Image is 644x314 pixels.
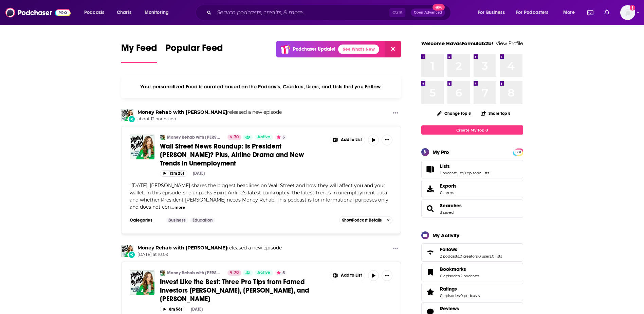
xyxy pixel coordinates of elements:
[440,163,489,169] a: Lists
[516,8,549,17] span: For Podcasters
[84,8,104,17] span: Podcasts
[478,254,491,259] a: 0 users
[512,7,558,18] button: open menu
[421,180,523,198] a: Exports
[620,5,635,20] button: Show profile menu
[480,107,511,120] button: Share Top 8
[341,273,362,278] span: Add to List
[174,205,185,210] button: more
[440,306,459,312] span: Reviews
[496,40,523,47] a: View Profile
[330,135,365,145] button: Show More Button
[257,134,270,141] span: Active
[130,270,154,295] img: Invest Like the Best: Three Pro Tips from Famed Investors Ray Dalio, Warren Buffett, and Michael ...
[491,254,492,259] span: ,
[421,243,523,262] span: Follows
[563,8,575,17] span: More
[424,204,437,213] a: Searches
[130,182,388,210] span: "
[167,270,223,276] a: Money Rehab with [PERSON_NAME]
[342,218,382,223] span: Show Podcast Details
[137,245,227,251] a: Money Rehab with Nicole Lapin
[121,245,133,257] a: Money Rehab with Nicole Lapin
[433,149,449,155] div: My Pro
[473,7,513,18] button: open menu
[492,254,502,259] a: 0 lists
[630,5,635,11] svg: Add a profile image
[421,263,523,281] span: Bookmarks
[165,42,223,58] span: Popular Feed
[160,142,325,168] a: Wall Street News Roundup: Is President [PERSON_NAME]? Plus, Airline Drama and New Trends in Unemp...
[137,252,282,258] span: [DATE] at 10:09
[160,306,185,312] button: 8m 56s
[440,246,457,252] span: Follows
[558,7,583,18] button: open menu
[440,254,459,259] a: 2 podcasts
[421,40,493,47] a: Welcome HavasFormulab2b!
[128,251,135,258] div: New Episode
[137,109,227,115] a: Money Rehab with Nicole Lapin
[440,246,502,252] a: Follows
[463,171,463,175] span: ,
[421,125,523,135] a: Create My Top 8
[5,6,71,19] a: Podchaser - Follow, Share and Rate Podcasts
[424,267,437,277] a: Bookmarks
[255,135,273,140] a: Active
[433,109,475,118] button: Change Top 8
[160,135,165,140] a: Money Rehab with Nicole Lapin
[193,171,205,176] div: [DATE]
[160,270,165,276] a: Money Rehab with Nicole Lapin
[130,182,388,210] span: [DATE], [PERSON_NAME] shares the biggest headlines on Wall Street and how they will affect you an...
[202,5,457,20] div: Search podcasts, credits, & more...
[421,283,523,301] span: Ratings
[130,135,154,159] img: Wall Street News Roundup: Is President Biden Broke? Plus, Airline Drama and New Trends in Unemplo...
[390,109,401,118] button: Show More Button
[160,278,325,303] a: Invest Like the Best: Three Pro Tips from Famed Investors [PERSON_NAME], [PERSON_NAME], and [PERS...
[440,190,457,195] span: 0 items
[121,109,133,121] img: Money Rehab with Nicole Lapin
[440,286,457,292] span: Ratings
[121,42,157,58] span: My Feed
[160,170,187,177] button: 13m 25s
[440,286,480,292] a: Ratings
[440,171,463,175] a: 1 podcast list
[421,199,523,218] span: Searches
[440,306,480,312] a: Reviews
[145,8,169,17] span: Monitoring
[440,183,457,189] span: Exports
[460,254,478,259] a: 0 creators
[330,270,365,281] button: Show More Button
[440,266,466,272] span: Bookmarks
[167,135,223,140] a: Money Rehab with [PERSON_NAME]
[190,217,215,223] a: Education
[121,42,157,63] a: My Feed
[140,7,178,18] button: open menu
[514,150,522,155] span: PRO
[128,115,135,123] div: New Episode
[382,135,392,145] button: Show More Button
[227,135,241,140] a: 70
[440,274,460,278] a: 0 episodes
[460,274,479,278] a: 2 podcasts
[440,293,460,298] a: 0 episodes
[112,7,135,18] a: Charts
[160,142,304,168] span: Wall Street News Roundup: Is President [PERSON_NAME]? Plus, Airline Drama and New Trends in Unemp...
[171,204,174,210] span: ...
[424,248,437,257] a: Follows
[585,7,596,18] a: Show notifications dropdown
[137,109,282,116] h3: released a new episode
[620,5,635,20] img: User Profile
[424,287,437,297] a: Ratings
[433,232,459,239] div: My Activity
[275,270,287,276] button: 5
[478,254,478,259] span: ,
[339,216,393,224] button: ShowPodcast Details
[440,203,462,209] span: Searches
[460,293,480,298] a: 0 podcasts
[390,245,401,253] button: Show More Button
[234,134,239,141] span: 70
[137,245,282,251] h3: released a new episode
[460,274,460,278] span: ,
